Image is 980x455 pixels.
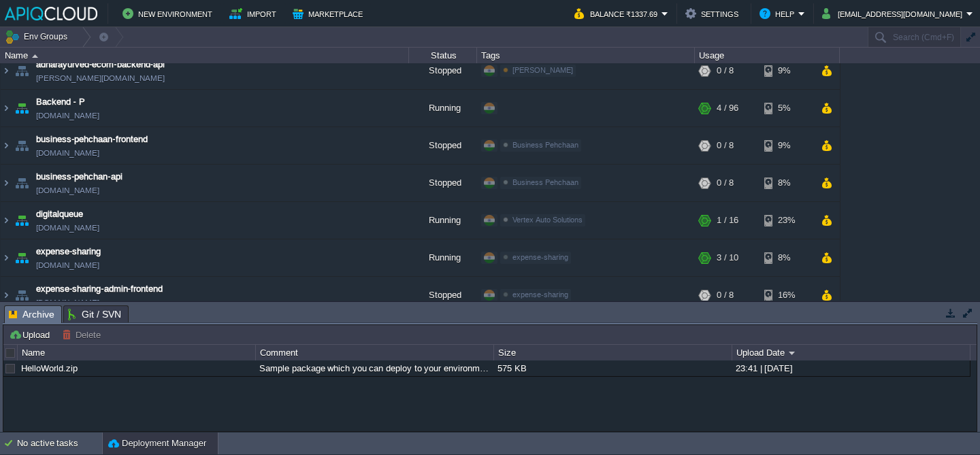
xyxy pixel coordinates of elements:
[36,207,83,221] a: digitalqueue
[1,127,12,164] img: AMDAwAAAACH5BAEAAAAALAAAAAABAAEAAAICRAEAOw==
[21,363,78,373] a: HelloWorld.zip
[68,306,121,322] span: Git / SVN
[293,5,367,22] button: Marketplace
[36,146,99,160] a: [DOMAIN_NAME]
[494,360,731,376] div: 575 KB
[409,52,477,89] div: Stopped
[764,277,808,314] div: 16%
[256,360,493,376] div: Sample package which you can deploy to your environment. Feel free to delete and upload a package...
[512,290,568,299] span: expense-sharing
[1,52,12,89] img: AMDAwAAAACH5BAEAAAAALAAAAAABAAEAAAICRAEAOw==
[36,170,122,184] a: business-pehchan-api
[12,202,31,239] img: AMDAwAAAACH5BAEAAAAALAAAAAABAAEAAAICRAEAOw==
[717,277,734,314] div: 0 / 8
[822,5,966,22] button: [EMAIL_ADDRESS][DOMAIN_NAME]
[409,239,477,276] div: Running
[36,58,165,71] a: adharayurved-ecom-backend-api
[717,127,734,164] div: 0 / 8
[9,328,54,341] button: Upload
[409,90,477,127] div: Running
[1,165,12,201] img: AMDAwAAAACH5BAEAAAAALAAAAAABAAEAAAICRAEAOw==
[12,90,31,127] img: AMDAwAAAACH5BAEAAAAALAAAAAABAAEAAAICRAEAOw==
[764,127,808,164] div: 9%
[764,90,808,127] div: 5%
[410,48,476,63] div: Status
[1,202,12,239] img: AMDAwAAAACH5BAEAAAAALAAAAAABAAEAAAICRAEAOw==
[36,95,85,109] a: Backend - P
[12,277,31,314] img: AMDAwAAAACH5BAEAAAAALAAAAAABAAEAAAICRAEAOw==
[257,345,493,360] div: Comment
[512,178,578,186] span: Business Pehchaan
[696,48,839,63] div: Usage
[685,5,742,22] button: Settings
[5,7,97,20] img: APIQCloud
[12,165,31,201] img: AMDAwAAAACH5BAEAAAAALAAAAAABAAEAAAICRAEAOw==
[36,221,99,235] a: [DOMAIN_NAME]
[1,239,12,276] img: AMDAwAAAACH5BAEAAAAALAAAAAABAAEAAAICRAEAOw==
[5,27,72,46] button: Env Groups
[36,71,165,85] a: [PERSON_NAME][DOMAIN_NAME]
[36,296,99,309] a: [DOMAIN_NAME]
[12,127,31,164] img: AMDAwAAAACH5BAEAAAAALAAAAAABAAEAAAICRAEAOw==
[574,5,661,22] button: Balance ₹1337.69
[495,345,732,360] div: Size
[17,433,102,454] div: No active tasks
[478,48,694,63] div: Tags
[12,239,31,276] img: AMDAwAAAACH5BAEAAAAALAAAAAABAAEAAAICRAEAOw==
[36,133,148,146] a: business-pehchaan-frontend
[717,52,734,89] div: 0 / 8
[764,202,808,239] div: 23%
[717,202,738,239] div: 1 / 16
[732,360,969,376] div: 23:41 | [DATE]
[36,184,99,197] a: [DOMAIN_NAME]
[717,165,734,201] div: 0 / 8
[12,52,31,89] img: AMDAwAAAACH5BAEAAAAALAAAAAABAAEAAAICRAEAOw==
[409,165,477,201] div: Stopped
[1,48,408,63] div: Name
[108,437,206,450] button: Deployment Manager
[512,216,583,224] span: Vertex Auto Solutions
[36,245,101,258] a: expense-sharing
[512,66,573,74] span: [PERSON_NAME]
[229,5,280,22] button: Import
[512,141,578,149] span: Business Pehchaan
[1,90,12,127] img: AMDAwAAAACH5BAEAAAAALAAAAAABAAEAAAICRAEAOw==
[36,258,99,272] a: [DOMAIN_NAME]
[32,54,38,58] img: AMDAwAAAACH5BAEAAAAALAAAAAABAAEAAAICRAEAOw==
[764,239,808,276] div: 8%
[36,109,99,122] a: [DOMAIN_NAME]
[759,5,798,22] button: Help
[1,277,12,314] img: AMDAwAAAACH5BAEAAAAALAAAAAABAAEAAAICRAEAOw==
[122,5,216,22] button: New Environment
[62,328,105,341] button: Delete
[733,345,970,360] div: Upload Date
[409,127,477,164] div: Stopped
[9,306,54,323] span: Archive
[717,239,738,276] div: 3 / 10
[409,277,477,314] div: Stopped
[764,165,808,201] div: 8%
[36,282,163,296] a: expense-sharing-admin-frontend
[18,345,255,360] div: Name
[717,90,738,127] div: 4 / 96
[409,202,477,239] div: Running
[764,52,808,89] div: 9%
[512,253,568,261] span: expense-sharing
